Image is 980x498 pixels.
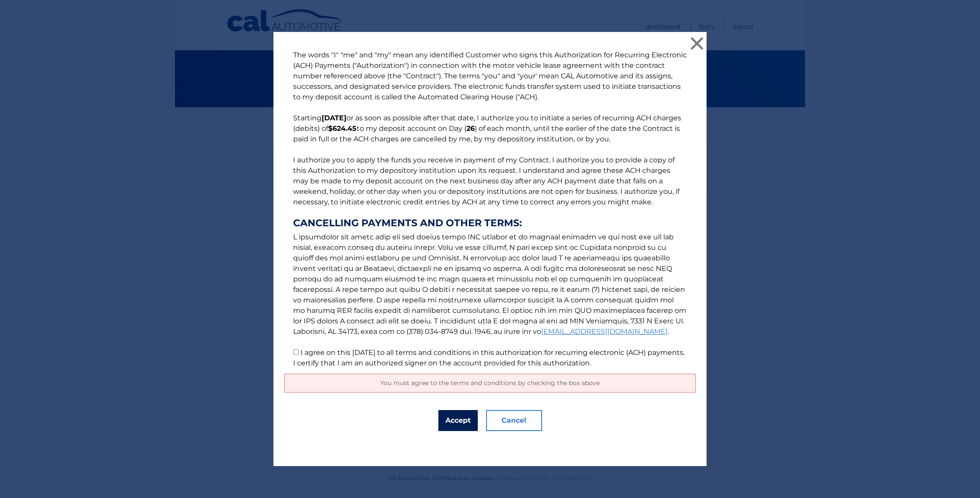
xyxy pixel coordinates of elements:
[438,410,478,431] button: Accept
[328,124,357,133] b: $624.45
[293,348,685,367] label: I agree on this [DATE] to all terms and conditions in this authorization for recurring electronic...
[486,410,542,431] button: Cancel
[322,114,346,122] b: [DATE]
[466,124,475,133] b: 26
[688,35,706,52] button: ×
[541,327,668,336] a: [EMAIL_ADDRESS][DOMAIN_NAME]
[284,50,696,368] p: The words "I" "me" and "my" mean any identified Customer who signs this Authorization for Recurri...
[293,218,687,228] strong: CANCELLING PAYMENTS AND OTHER TERMS:
[380,379,600,387] span: You must agree to the terms and conditions by checking the box above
